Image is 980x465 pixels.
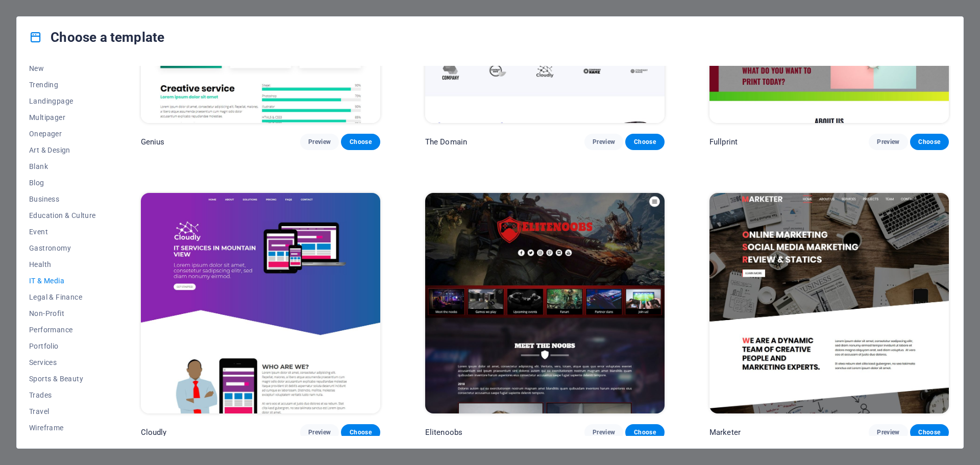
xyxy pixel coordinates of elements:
[300,134,339,150] button: Preview
[29,403,96,420] button: Travel
[29,130,96,138] span: Onepager
[29,289,96,305] button: Legal & Finance
[29,322,96,338] button: Performance
[877,138,899,146] span: Preview
[29,109,96,126] button: Multipager
[918,428,941,436] span: Choose
[341,134,380,150] button: Choose
[29,371,96,387] button: Sports & Beauty
[341,424,380,440] button: Choose
[29,93,96,109] button: Landingpage
[584,134,623,150] button: Preview
[709,137,738,147] p: Fullprint
[29,146,96,154] span: Art & Design
[29,158,96,175] button: Blank
[29,260,96,268] span: Health
[633,138,656,146] span: Choose
[29,305,96,322] button: Non-Profit
[29,126,96,142] button: Onepager
[29,273,96,289] button: IT & Media
[918,138,941,146] span: Choose
[869,134,908,150] button: Preview
[29,77,96,93] button: Trending
[29,391,96,399] span: Trades
[910,134,949,150] button: Choose
[29,29,164,45] h4: Choose a template
[425,427,462,437] p: Elitenoobs
[29,326,96,334] span: Performance
[29,240,96,256] button: Gastronomy
[29,81,96,89] span: Trending
[29,309,96,317] span: Non-Profit
[593,428,615,436] span: Preview
[625,424,664,440] button: Choose
[709,427,741,437] p: Marketer
[141,193,380,413] img: Cloudly
[29,64,96,72] span: New
[29,175,96,191] button: Blog
[308,428,331,436] span: Preview
[877,428,899,436] span: Preview
[29,113,96,121] span: Multipager
[29,424,96,432] span: Wireframe
[633,428,656,436] span: Choose
[141,427,167,437] p: Cloudly
[29,256,96,273] button: Health
[349,138,372,146] span: Choose
[425,193,665,413] img: Elitenoobs
[584,424,623,440] button: Preview
[709,193,949,413] img: Marketer
[29,342,96,350] span: Portfolio
[29,97,96,105] span: Landingpage
[29,142,96,158] button: Art & Design
[308,138,331,146] span: Preview
[29,420,96,436] button: Wireframe
[29,375,96,383] span: Sports & Beauty
[29,387,96,403] button: Trades
[29,354,96,371] button: Services
[910,424,949,440] button: Choose
[300,424,339,440] button: Preview
[869,424,908,440] button: Preview
[593,138,615,146] span: Preview
[29,358,96,366] span: Services
[29,211,96,219] span: Education & Culture
[141,137,165,147] p: Genius
[29,244,96,252] span: Gastronomy
[29,277,96,285] span: IT & Media
[29,338,96,354] button: Portfolio
[425,137,467,147] p: The Domain
[29,162,96,170] span: Blank
[349,428,372,436] span: Choose
[29,224,96,240] button: Event
[29,293,96,301] span: Legal & Finance
[29,60,96,77] button: New
[29,191,96,207] button: Business
[29,179,96,187] span: Blog
[625,134,664,150] button: Choose
[29,207,96,224] button: Education & Culture
[29,407,96,415] span: Travel
[29,228,96,236] span: Event
[29,195,96,203] span: Business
